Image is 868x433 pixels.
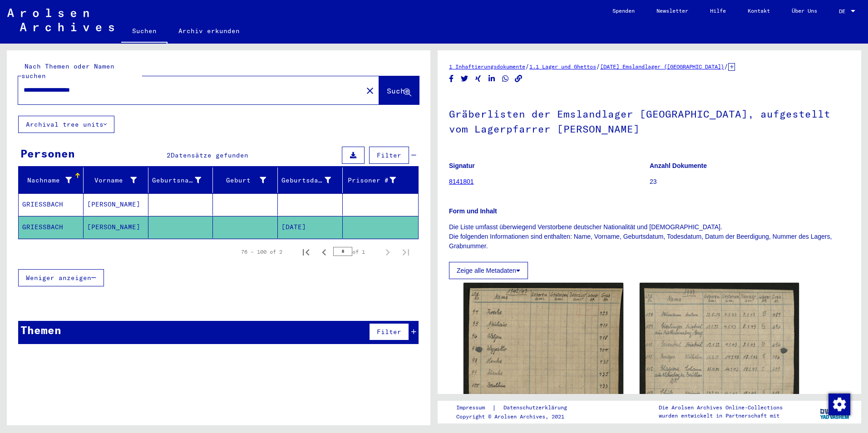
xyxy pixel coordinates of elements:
mat-cell: [DATE] [278,216,343,238]
span: 2 [167,151,171,159]
div: Geburt‏ [217,173,277,187]
a: Impressum [456,403,492,413]
p: 23 [650,177,850,187]
p: Die Arolsen Archives Online-Collections [659,403,783,412]
div: Geburt‏ [217,176,266,185]
div: Geburtsname [152,173,213,187]
div: Prisoner # [346,173,407,187]
button: Archival tree units [18,116,114,133]
h1: Gräberlisten der Emslandlager [GEOGRAPHIC_DATA], aufgestellt vom Lagerpfarrer [PERSON_NAME] [449,93,850,148]
a: 1.1 Lager und Ghettos [529,63,596,70]
div: Vorname [87,176,137,185]
button: Last page [397,243,415,261]
button: Share on Twitter [460,73,469,84]
span: Suche [387,86,409,95]
a: Suchen [121,20,168,44]
mat-cell: GRIESSBACH [19,193,84,216]
button: Weniger anzeigen [18,269,104,286]
b: Form und Inhalt [449,207,497,215]
mat-header-cell: Nachname [19,167,84,193]
mat-cell: [PERSON_NAME] [84,193,148,216]
a: Datenschutzerklärung [496,403,578,413]
div: Prisoner # [346,176,396,185]
span: Filter [377,328,401,336]
button: Zeige alle Metadaten [449,262,528,279]
p: Die Liste umfasst überwiegend Verstorbene deutscher Nationalität und [DEMOGRAPHIC_DATA]. Die folg... [449,222,850,251]
button: Clear [361,81,379,99]
span: Datensätze gefunden [171,151,248,159]
img: Arolsen_neg.svg [7,9,114,31]
mat-header-cell: Vorname [84,167,148,193]
div: Nachname [22,173,83,187]
button: Copy link [514,73,523,84]
mat-header-cell: Geburtsname [148,167,213,193]
div: Geburtsdatum [281,173,342,187]
mat-label: Nach Themen oder Namen suchen [21,62,114,80]
div: | [456,403,578,413]
span: DE [839,8,849,15]
img: yv_logo.png [818,400,852,423]
mat-icon: close [365,85,375,96]
span: / [596,62,600,70]
div: Zustimmung ändern [828,393,850,415]
div: Nachname [22,176,72,185]
a: Archiv erkunden [168,20,251,42]
button: First page [297,243,315,261]
a: 1 Inhaftierungsdokumente [449,63,525,70]
div: Vorname [87,173,148,187]
img: Zustimmung ändern [829,394,850,415]
span: Filter [377,151,401,159]
button: Share on WhatsApp [501,73,510,84]
mat-header-cell: Prisoner # [343,167,418,193]
span: / [525,62,529,70]
div: Geburtsdatum [281,176,331,185]
div: Themen [20,322,61,338]
mat-cell: GRIESSBACH [19,216,84,238]
button: Suche [379,76,419,104]
button: Share on Facebook [447,73,456,84]
mat-header-cell: Geburt‏ [213,167,278,193]
div: 76 – 100 of 2 [241,248,282,256]
button: Share on Xing [473,73,483,84]
mat-header-cell: Geburtsdatum [278,167,343,193]
button: Previous page [315,243,333,261]
button: Filter [369,147,409,164]
span: Weniger anzeigen [26,274,91,282]
div: Geburtsname [152,176,202,185]
a: 8141801 [449,178,474,185]
p: wurden entwickelt in Partnerschaft mit [659,412,783,420]
b: Signatur [449,162,475,169]
div: Personen [20,145,75,162]
div: of 1 [333,247,379,256]
mat-cell: [PERSON_NAME] [84,216,148,238]
button: Filter [369,323,409,340]
a: [DATE] Emslandlager ([GEOGRAPHIC_DATA]) [600,63,724,70]
span: / [724,62,728,70]
button: Share on LinkedIn [487,73,497,84]
b: Anzahl Dokumente [650,162,707,169]
p: Copyright © Arolsen Archives, 2021 [456,413,578,421]
button: Next page [379,243,397,261]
